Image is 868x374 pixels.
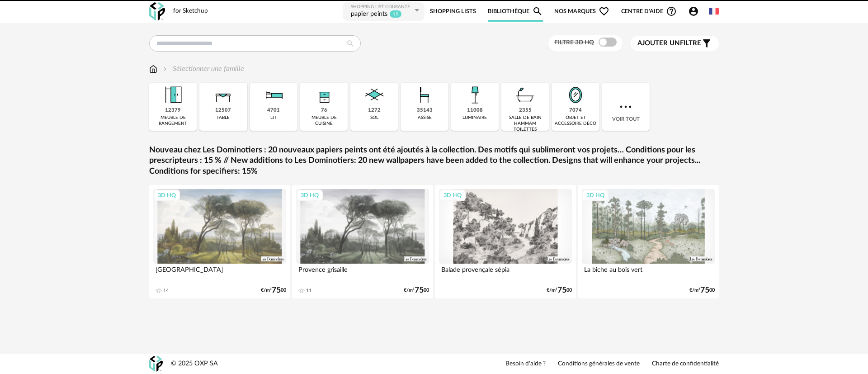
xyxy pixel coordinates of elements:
[154,189,180,201] div: 3D HQ
[389,10,402,18] sup: 15
[306,288,311,294] div: 11
[700,287,709,294] span: 75
[362,83,387,107] img: Sol.png
[272,287,281,294] span: 75
[173,7,208,15] div: for Sketchup
[689,287,715,294] div: €/m² 00
[439,264,572,282] div: Balade provençale sépia
[582,189,609,201] div: 3D HQ
[161,83,185,107] img: Meuble%20de%20rangement.png
[163,288,169,294] div: 14
[215,107,231,114] div: 12507
[462,83,487,107] img: Luminaire.png
[149,185,290,298] a: 3D HQ [GEOGRAPHIC_DATA] 14 €/m²7500
[368,107,381,114] div: 1272
[467,107,483,114] div: 11008
[217,115,230,121] div: table
[261,287,286,294] div: €/m² 00
[161,64,169,74] img: svg+xml;base64,PHN2ZyB3aWR0aD0iMTYiIGhlaWdodD0iMTYiIHZpZXdCb3g9IjAgMCAxNiAxNiIgZmlsbD0ibm9uZSIgeG...
[563,83,588,107] img: Miroir.png
[404,287,429,294] div: €/m² 00
[297,189,323,201] div: 3D HQ
[513,83,538,107] img: Salle%20de%20bain.png
[582,264,715,282] div: La biche au bois vert
[631,36,719,51] button: Ajouter unfiltre Filter icon
[621,6,677,17] span: Centre d'aideHelp Circle Outline icon
[149,2,165,21] img: OXP
[547,287,572,294] div: €/m² 00
[149,356,163,372] img: OXP
[412,83,437,107] img: Assise.png
[296,264,429,282] div: Provence grisaille
[292,185,433,298] a: 3D HQ Provence grisaille 11 €/m²7500
[504,115,546,133] div: salle de bain hammam toilettes
[701,38,712,49] span: Filter icon
[557,287,566,294] span: 75
[417,107,433,114] div: 35143
[430,1,476,22] a: Shopping Lists
[149,64,157,74] img: svg+xml;base64,PHN2ZyB3aWR0aD0iMTYiIGhlaWdodD0iMTciIHZpZXdCb3g9IjAgMCAxNiAxNyIgZmlsbD0ibm9uZSIgeG...
[709,6,719,16] img: fr
[351,10,387,19] div: papier peints
[519,107,532,114] div: 2355
[439,189,466,201] div: 3D HQ
[435,185,576,298] a: 3D HQ Balade provençale sépia €/m²7500
[370,115,378,121] div: sol
[637,39,701,48] span: filtre
[161,64,244,74] div: Sélectionner une famille
[569,107,582,114] div: 7074
[462,115,487,121] div: luminaire
[153,264,286,282] div: [GEOGRAPHIC_DATA]
[554,39,594,46] span: Filtre 3D HQ
[599,6,609,17] span: Heart Outline icon
[211,83,236,107] img: Table.png
[554,115,596,127] div: objet et accessoire déco
[688,6,703,17] span: Account Circle icon
[652,360,719,368] a: Charte de confidentialité
[303,115,345,127] div: meuble de cuisine
[554,1,609,22] span: Nos marques
[578,185,719,298] a: 3D HQ La biche au bois vert €/m²7500
[321,107,327,114] div: 76
[270,115,277,121] div: lit
[637,40,680,47] span: Ajouter un
[312,83,336,107] img: Rangement.png
[351,4,412,10] div: Shopping List courante
[171,360,218,368] div: © 2025 OXP SA
[688,6,699,17] span: Account Circle icon
[488,1,543,22] a: BibliothèqueMagnify icon
[149,145,719,177] a: Nouveau chez Les Dominotiers : 20 nouveaux papiers peints ont été ajoutés à la collection. Des mo...
[418,115,432,121] div: assise
[532,6,543,17] span: Magnify icon
[261,83,286,107] img: Literie.png
[505,360,546,368] a: Besoin d'aide ?
[618,99,634,115] img: more.7b13dc1.svg
[602,83,650,131] div: Voir tout
[558,360,640,368] a: Conditions générales de vente
[267,107,280,114] div: 4701
[165,107,181,114] div: 12379
[415,287,424,294] span: 75
[152,115,194,127] div: meuble de rangement
[666,6,677,17] span: Help Circle Outline icon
